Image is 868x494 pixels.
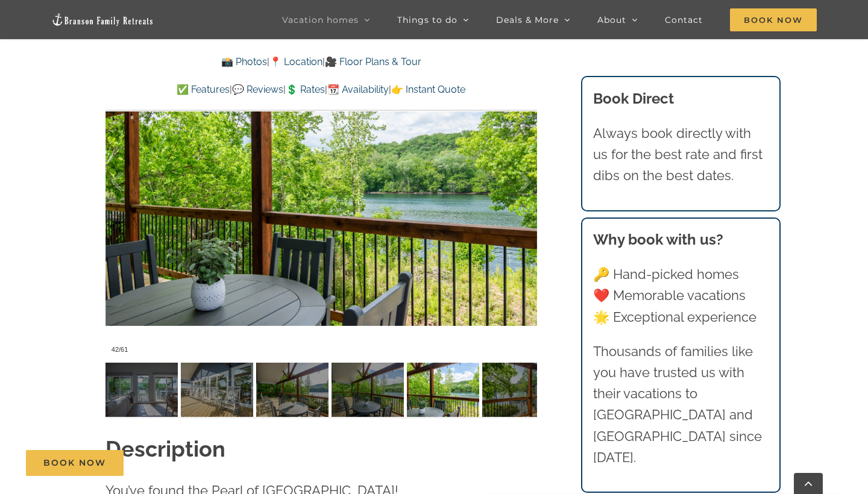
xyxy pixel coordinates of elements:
a: 📸 Photos [221,56,267,67]
span: Vacation homes [282,16,359,24]
a: 👉 Instant Quote [391,84,465,95]
h3: Book Direct [593,88,769,110]
a: Book Now [26,450,124,476]
img: Branson Family Retreats Logo [51,13,154,27]
h3: Why book with us? [593,229,769,251]
img: Blue-Pearl-vacation-home-rental-Lake-Taneycomo-2203-scaled.jpg-nggid03938-ngg0dyn-120x90-00f0w010... [332,363,404,417]
img: Blue-Pearl-vacation-home-rental-Lake-Taneycomo-2139-scaled.jpg-nggid03930-ngg0dyn-120x90-00f0w010... [256,363,329,417]
p: Always book directly with us for the best rate and first dibs on the best dates. [593,123,769,187]
img: Blue-Pearl-vacation-home-rental-Lake-Taneycomo-2146-scaled.jpg-nggid03944-ngg0dyn-120x90-00f0w010... [482,363,555,417]
span: Deals & More [496,16,559,24]
a: 💬 Reviews [232,84,283,95]
p: | | [105,54,537,70]
img: Blue-Pearl-vacation-home-rental-Lake-Taneycomo-2204-scaled.jpg-nggid03953-ngg0dyn-120x90-00f0w010... [407,363,479,417]
span: Book Now [43,458,106,468]
span: Things to do [397,16,458,24]
p: | | | | [105,82,537,98]
p: Thousands of families like you have trusted us with their vacations to [GEOGRAPHIC_DATA] and [GEO... [593,341,769,468]
img: Blue-Pearl-vacation-home-rental-Lake-Taneycomo-2096-scaled.jpg-nggid03916-ngg0dyn-120x90-00f0w010... [105,363,178,417]
img: Blue-Pearl-vacation-home-rental-Lake-Taneycomo-2143-scaled.jpg-nggid03943-ngg0dyn-120x90-00f0w010... [181,363,253,417]
a: ✅ Features [177,84,230,95]
span: Contact [665,16,703,24]
a: 🎥 Floor Plans & Tour [325,56,421,67]
a: 📍 Location [269,56,322,67]
p: 🔑 Hand-picked homes ❤️ Memorable vacations 🌟 Exceptional experience [593,264,769,328]
span: About [597,16,626,24]
span: Book Now [730,8,817,31]
strong: Description [105,436,225,461]
a: 📆 Availability [327,84,389,95]
a: 💲 Rates [286,84,325,95]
